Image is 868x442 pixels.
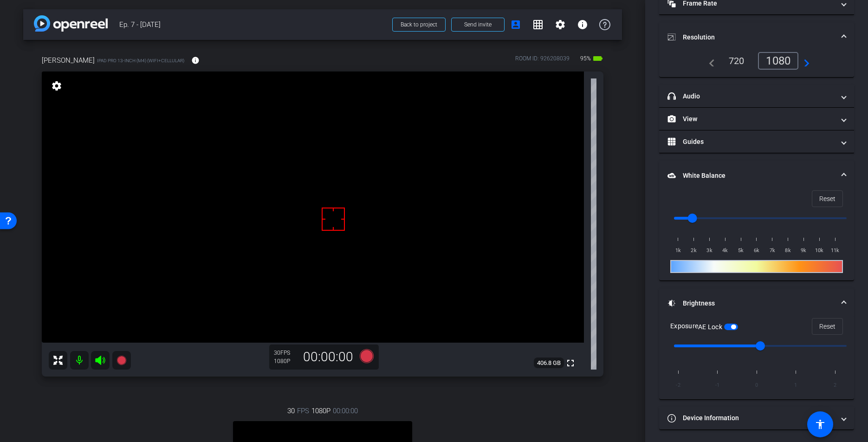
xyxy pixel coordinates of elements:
[297,406,309,416] span: FPS
[191,56,200,65] mat-icon: info
[827,379,843,392] span: 2
[510,19,521,30] mat-icon: account_box
[287,406,295,416] span: 30
[659,130,854,153] mat-expansion-panel-header: Guides
[717,246,733,255] span: 4k
[788,379,804,392] span: 1
[670,321,738,331] div: Exposure
[733,246,749,255] span: 5k
[515,54,570,68] div: ROOM ID: 926208039
[798,55,810,66] mat-icon: navigate_next
[698,322,724,331] label: AE Lock
[659,288,854,318] mat-expansion-panel-header: Brightness
[815,419,826,430] mat-icon: accessibility
[710,379,725,392] span: -1
[819,190,836,208] span: Reset
[667,114,835,124] mat-panel-title: View
[659,85,854,107] mat-expansion-panel-header: Audio
[667,32,835,42] mat-panel-title: Resolution
[534,357,564,369] span: 406.8 GB
[333,406,358,416] span: 00:00:00
[722,53,751,69] div: 720
[659,22,854,52] mat-expansion-panel-header: Resolution
[780,246,796,255] span: 8k
[119,15,387,34] span: Ep. 7 - [DATE]
[764,246,780,255] span: 7k
[659,52,854,77] div: Resolution
[579,51,592,66] span: 95%
[702,246,718,255] span: 3k
[297,349,359,365] div: 00:00:00
[811,246,827,255] span: 10k
[819,318,836,335] span: Reset
[565,357,576,369] mat-icon: fullscreen
[670,246,686,255] span: 1k
[686,246,702,255] span: 2k
[532,19,544,30] mat-icon: grid_on
[451,18,505,32] button: Send invite
[659,161,854,190] mat-expansion-panel-header: White Balance
[464,21,492,28] span: Send invite
[667,299,835,308] mat-panel-title: Brightness
[758,52,798,70] div: 1080
[812,190,843,207] button: Reset
[812,318,843,335] button: Reset
[704,55,715,66] mat-icon: navigate_before
[274,349,297,357] div: 30
[659,318,854,399] div: Brightness
[670,379,686,392] span: -2
[97,57,184,64] span: iPad Pro 13-inch (M4) (WiFi+Cellular)
[311,406,330,416] span: 1080P
[42,55,95,65] span: [PERSON_NAME]
[749,379,764,392] span: 0
[749,246,764,255] span: 6k
[667,413,835,423] mat-panel-title: Device Information
[592,53,603,64] mat-icon: battery_std
[392,18,446,32] button: Back to project
[50,80,63,91] mat-icon: settings
[827,246,843,255] span: 11k
[577,19,588,30] mat-icon: info
[659,407,854,429] mat-expansion-panel-header: Device Information
[667,91,835,101] mat-panel-title: Audio
[555,19,566,30] mat-icon: settings
[274,357,297,365] div: 1080P
[667,137,835,147] mat-panel-title: Guides
[667,171,835,181] mat-panel-title: White Balance
[401,21,437,28] span: Back to project
[659,108,854,130] mat-expansion-panel-header: View
[796,246,812,255] span: 9k
[34,15,108,32] img: app-logo
[280,350,290,356] span: FPS
[659,190,854,280] div: White Balance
